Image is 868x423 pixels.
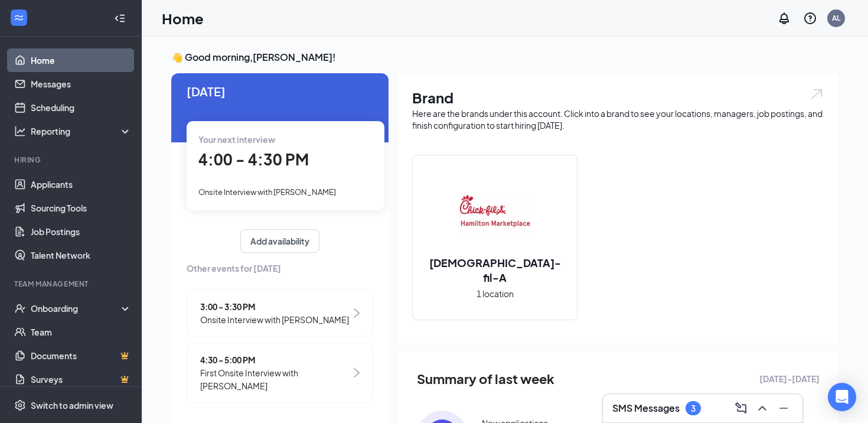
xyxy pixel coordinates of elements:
[200,353,351,366] span: 4:30 - 5:00 PM
[809,87,824,101] img: open.6027fd2a22e1237b5b06.svg
[171,51,838,64] h3: 👋 Good morning, [PERSON_NAME] !
[732,399,750,418] button: ComposeMessage
[162,8,204,28] h1: Home
[412,87,824,108] h1: Brand
[198,134,275,145] span: Your next interview
[734,401,748,415] svg: ComposeMessage
[774,399,793,418] button: Minimize
[14,155,129,165] div: Hiring
[31,72,132,96] a: Messages
[31,196,132,220] a: Sourcing Tools
[828,383,856,411] div: Open Intercom Messenger
[31,125,132,137] div: Reporting
[14,399,26,411] svg: Settings
[200,313,349,326] span: Onsite Interview with [PERSON_NAME]
[187,262,373,275] span: Other events for [DATE]
[198,149,309,169] span: 4:00 - 4:30 PM
[198,187,336,197] span: Onsite Interview with [PERSON_NAME]
[14,279,129,289] div: Team Management
[832,13,840,23] div: AL
[753,399,772,418] button: ChevronUp
[457,175,533,250] img: Chick-fil-A
[31,220,132,243] a: Job Postings
[755,401,769,415] svg: ChevronUp
[31,367,132,391] a: SurveysCrown
[31,302,122,314] div: Onboarding
[776,401,791,415] svg: Minimize
[31,344,132,367] a: DocumentsCrown
[777,11,791,25] svg: Notifications
[759,372,820,385] span: [DATE] - [DATE]
[691,404,696,414] div: 3
[31,399,113,411] div: Switch to admin view
[477,287,514,300] span: 1 location
[31,243,132,267] a: Talent Network
[114,12,126,24] svg: Collapse
[31,48,132,72] a: Home
[240,229,319,253] button: Add availability
[14,302,26,314] svg: UserCheck
[31,320,132,344] a: Team
[200,366,351,392] span: First Onsite Interview with [PERSON_NAME]
[417,369,554,389] span: Summary of last week
[200,300,349,313] span: 3:00 - 3:30 PM
[187,82,373,100] span: [DATE]
[412,108,824,131] div: Here are the brands under this account. Click into a brand to see your locations, managers, job p...
[31,96,132,119] a: Scheduling
[31,173,132,196] a: Applicants
[14,125,26,137] svg: Analysis
[803,11,817,25] svg: QuestionInfo
[612,402,680,415] h3: SMS Messages
[13,12,25,24] svg: WorkstreamLogo
[413,255,577,285] h2: [DEMOGRAPHIC_DATA]-fil-A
